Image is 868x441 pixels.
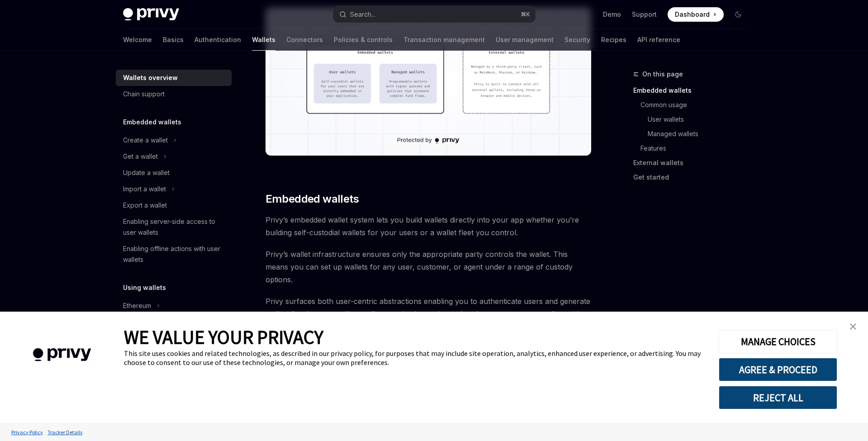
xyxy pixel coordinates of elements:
[116,86,232,102] a: Chain support
[116,70,232,86] a: Wallets overview
[648,112,753,127] a: User wallets
[123,216,226,238] div: Enabling server-side access to user wallets
[266,295,592,333] span: Privy surfaces both user-centric abstractions enabling you to authenticate users and generate wal...
[350,9,375,20] div: Search...
[123,151,158,162] div: Get a wallet
[123,300,151,311] div: Ethereum
[719,386,837,409] button: REJECT ALL
[123,72,178,83] div: Wallets overview
[731,7,745,22] button: Toggle dark mode
[116,165,232,181] a: Update a wallet
[633,156,753,170] a: External wallets
[637,29,680,51] a: API reference
[45,424,85,440] a: Tracker Details
[266,192,359,206] span: Embedded wallets
[648,127,753,141] a: Managed wallets
[116,241,232,268] a: Enabling offline actions with user wallets
[266,248,592,286] span: Privy’s wallet infrastructure ensures only the appropriate party controls the wallet. This means ...
[123,89,165,100] div: Chain support
[334,29,393,51] a: Policies & controls
[496,29,554,51] a: User management
[640,141,753,156] a: Features
[123,8,179,21] img: dark logo
[719,358,837,381] button: AGREE & PROCEED
[333,6,536,23] button: Search...⌘K
[124,349,705,367] div: This site uses cookies and related technologies, as described in our privacy policy, for purposes...
[116,213,232,241] a: Enabling server-side access to user wallets
[14,335,110,375] img: company logo
[632,10,657,19] a: Support
[286,29,323,51] a: Connectors
[123,117,181,128] h5: Embedded wallets
[123,243,226,265] div: Enabling offline actions with user wallets
[194,29,241,51] a: Authentication
[844,318,862,336] a: close banner
[668,7,724,22] a: Dashboard
[9,424,45,440] a: Privacy Policy
[640,98,753,112] a: Common usage
[116,197,232,213] a: Export a wallet
[123,184,166,194] div: Import a wallet
[252,29,275,51] a: Wallets
[123,135,168,146] div: Create a wallet
[163,29,184,51] a: Basics
[675,10,710,19] span: Dashboard
[123,200,167,211] div: Export a wallet
[123,29,152,51] a: Welcome
[719,330,837,353] button: MANAGE CHOICES
[123,167,170,178] div: Update a wallet
[603,10,621,19] a: Demo
[633,83,753,98] a: Embedded wallets
[564,29,590,51] a: Security
[521,11,530,18] span: ⌘ K
[266,213,592,239] span: Privy’s embedded wallet system lets you build wallets directly into your app whether you’re build...
[633,170,753,185] a: Get started
[642,69,683,80] span: On this page
[850,323,856,330] img: close banner
[123,282,166,293] h5: Using wallets
[601,29,626,51] a: Recipes
[266,7,592,156] img: images/walletoverview.png
[403,29,485,51] a: Transaction management
[124,325,323,349] span: WE VALUE YOUR PRIVACY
